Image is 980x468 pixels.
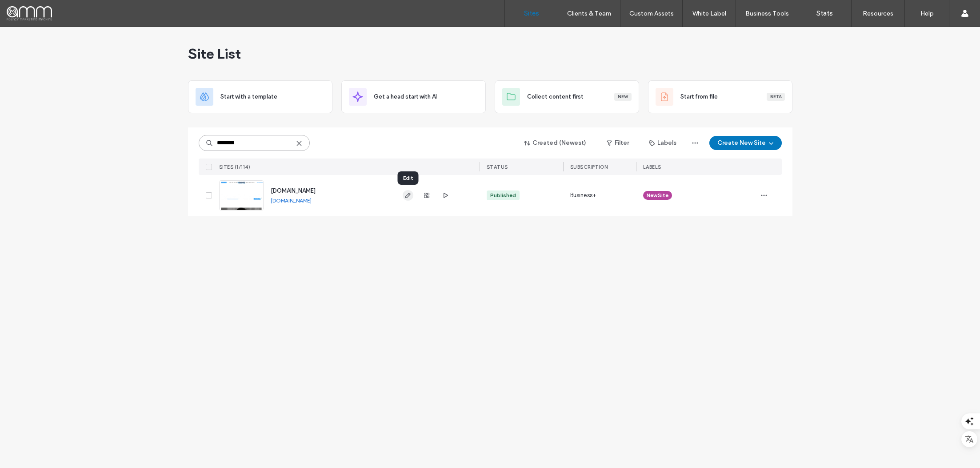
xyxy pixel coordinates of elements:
a: [DOMAIN_NAME] [271,197,312,204]
a: [DOMAIN_NAME] [271,187,316,194]
div: Collect content firstNew [495,80,639,113]
label: White Label [692,10,726,17]
div: Start from fileBeta [648,80,792,113]
span: SUBSCRIPTION [570,164,608,170]
button: Create New Site [709,136,782,150]
span: Site List [188,45,241,63]
div: Get a head start with AI [341,80,486,113]
div: Beta [767,93,785,101]
span: Get a head start with AI [374,92,437,101]
div: Edit [398,171,419,185]
span: Business+ [570,191,596,200]
button: Created (Newest) [516,136,594,150]
div: Published [490,191,516,199]
span: New Site [647,191,668,199]
span: Start from file [680,92,718,101]
span: Collect content first [527,92,584,101]
div: New [614,93,632,101]
label: Resources [863,10,893,17]
span: STATUS [487,164,508,170]
button: Labels [641,136,684,150]
label: Custom Assets [629,10,674,17]
div: Start with a template [188,80,332,113]
span: Start with a template [220,92,277,101]
label: Clients & Team [567,10,611,17]
span: SITES (1/114) [219,164,251,170]
label: Stats [816,9,833,17]
label: Help [920,10,934,17]
label: Sites [524,9,539,17]
label: Business Tools [745,10,789,17]
button: Filter [598,136,638,150]
span: LABELS [643,164,661,170]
